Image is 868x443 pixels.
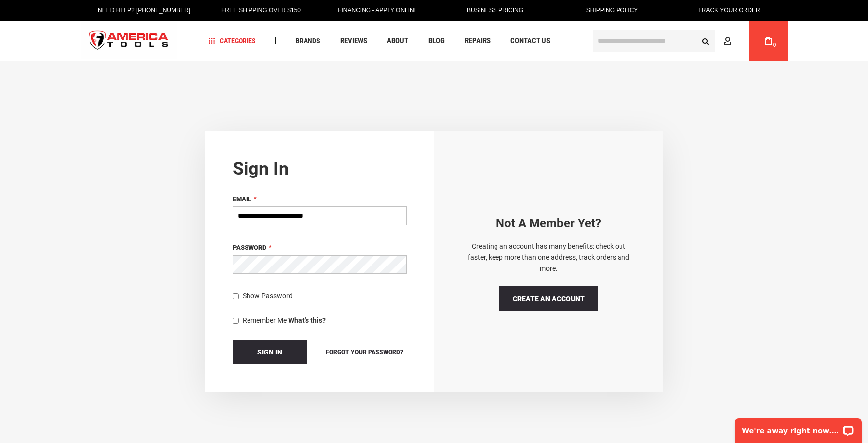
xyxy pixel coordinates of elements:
[81,22,177,60] img: America Tools
[759,21,778,61] a: 0
[233,195,251,203] span: Email
[506,34,555,48] a: Contact Us
[322,347,407,357] a: Forgot Your Password?
[465,37,491,45] span: Repairs
[586,7,638,14] span: Shipping Policy
[513,295,585,303] span: Create an Account
[233,340,307,364] button: Sign In
[233,244,266,251] span: Password
[382,34,413,48] a: About
[208,37,256,44] span: Categories
[81,22,177,60] a: store logo
[773,42,776,48] span: 0
[233,158,289,179] strong: Sign in
[460,34,495,48] a: Repairs
[387,37,408,45] span: About
[326,349,403,355] span: Forgot Your Password?
[204,34,260,48] a: Categories
[428,37,445,45] span: Blog
[728,412,868,443] iframe: LiveChat chat widget
[510,37,550,45] span: Contact Us
[243,316,287,324] span: Remember Me
[462,241,636,274] p: Creating an account has many benefits: check out faster, keep more than one address, track orders...
[243,292,293,300] span: Show Password
[340,37,367,45] span: Reviews
[288,316,326,324] strong: What's this?
[424,34,449,48] a: Blog
[496,216,601,230] strong: Not a Member yet?
[499,286,598,311] a: Create an Account
[696,31,715,50] button: Search
[257,348,282,356] span: Sign In
[291,34,325,48] a: Brands
[296,37,320,44] span: Brands
[336,34,372,48] a: Reviews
